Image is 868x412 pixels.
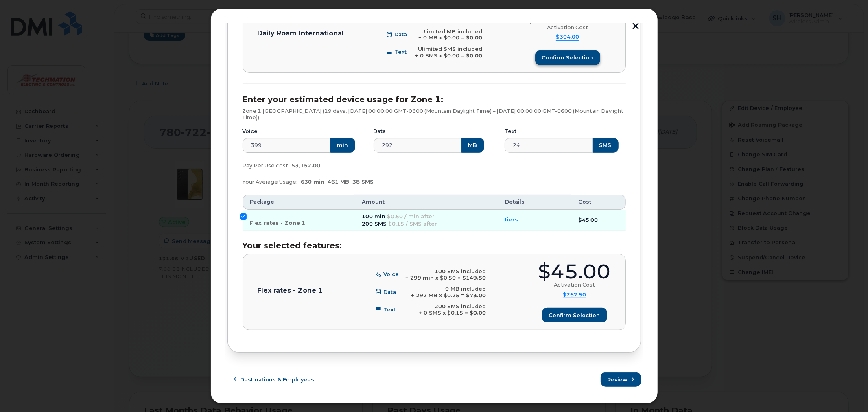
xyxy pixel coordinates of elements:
[250,220,306,226] span: Flex rates - Zone 1
[240,376,314,384] span: Destinations & Employees
[394,49,407,55] span: Text
[444,53,464,59] span: $0.00 =
[362,213,385,219] span: 100 min
[258,30,344,37] p: Daily Roam International
[547,24,588,31] div: Activation Cost
[243,179,298,185] span: Your Average Usage:
[243,241,626,250] h3: Your selected features:
[447,310,468,316] span: $0.15 =
[301,179,325,185] span: 630 min
[243,95,626,104] h3: Enter your estimated device usage for Zone 1:
[462,275,486,281] b: $149.50
[243,128,258,135] label: Voice
[535,50,600,65] button: Confirm selection
[243,108,626,121] p: Zone 1 [GEOGRAPHIC_DATA] (19 days, [DATE] 00:00:00 GMT-0600 (Mountain Daylight Time) – [DATE] 00:...
[608,376,628,384] span: Review
[554,282,595,288] div: Activation Cost
[466,35,482,41] b: $0.00
[353,179,374,185] span: 38 SMS
[411,286,486,292] div: 0 MB included
[330,138,355,153] button: min
[362,221,387,227] span: 200 SMS
[542,54,593,61] span: Confirm selection
[292,162,321,169] span: $3,152.00
[470,310,486,316] b: $0.00
[258,287,323,294] p: Flex rates - Zone 1
[505,216,518,224] summary: tiers
[405,268,486,275] div: 100 SMS included
[383,307,396,313] span: Text
[444,292,464,298] span: $0.25 =
[354,195,498,209] th: Amount
[415,46,482,53] div: Ulimited SMS included
[240,213,247,220] input: Flex rates - Zone 1
[571,210,626,232] td: $45.00
[419,303,486,310] div: 200 SMS included
[243,195,355,209] th: Package
[374,128,386,135] label: Data
[388,221,437,227] span: $0.15 / SMS after
[538,262,611,282] div: $45.00
[556,34,579,41] summary: $304.00
[418,28,482,35] div: Ulimited MB included
[405,275,438,281] span: + 299 min x
[243,162,289,169] span: Pay Per Use cost
[505,128,517,135] label: Text
[498,195,571,209] th: Details
[593,138,619,153] button: SMS
[466,53,482,59] b: $0.00
[387,213,435,219] span: $0.50 / min after
[383,289,396,295] span: Data
[440,275,461,281] span: $0.50 =
[415,53,442,59] span: + 0 SMS x
[466,292,486,298] b: $73.00
[411,292,442,298] span: + 292 MB x
[328,179,350,185] span: 461 MB
[461,138,484,153] button: MB
[542,308,607,322] button: Confirm selection
[444,35,464,41] span: $0.00 =
[418,35,442,41] span: + 0 MB x
[571,195,626,209] th: Cost
[227,372,321,387] button: Destinations & Employees
[419,310,446,316] span: + 0 SMS x
[383,272,399,278] span: Voice
[549,311,600,319] span: Confirm selection
[601,372,641,387] button: Review
[394,32,407,38] span: Data
[525,4,611,24] div: $304.00
[563,291,586,298] summary: $267.50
